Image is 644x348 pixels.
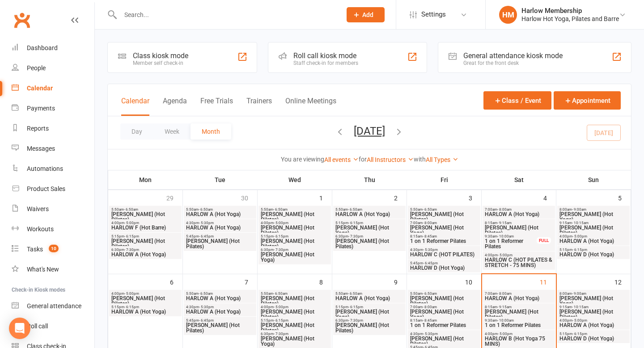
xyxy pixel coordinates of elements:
span: 8:15am [410,234,479,238]
span: HARLOW A (Hot Yoga) [559,323,628,328]
span: - 7:30pm [274,248,288,252]
span: HARLOW A (Hot Yoga) [335,296,404,301]
span: - 6:50am [348,292,362,296]
a: Calendar [12,78,94,98]
span: 8:15am [484,221,553,225]
span: - 6:50am [273,208,288,212]
span: - 5:30pm [423,248,438,252]
span: - 5:30pm [199,221,214,225]
span: 4:00pm [559,318,628,323]
button: Appointment [554,91,621,110]
a: Automations [12,159,94,179]
span: [PERSON_NAME] (Hot Pilates) [260,309,329,320]
span: - 7:30pm [124,248,139,252]
a: Payments [12,98,94,119]
div: Member self check-in [133,60,188,66]
th: Wed [258,170,332,189]
span: [PERSON_NAME] (Hot Pilates) [559,225,628,236]
div: Open Intercom Messenger [9,318,30,339]
button: Class / Event [483,91,551,110]
th: Thu [332,170,407,189]
div: HM [499,6,517,24]
strong: for [359,156,367,163]
span: 5:15pm [260,318,329,323]
button: Add [347,7,385,22]
span: 5:50am [410,292,479,296]
span: 5:50am [335,208,404,212]
div: Staff check-in for members [293,60,358,66]
span: Add [362,11,373,18]
button: Free Trials [200,97,233,116]
span: - 7:30pm [274,332,288,336]
span: - 6:15pm [348,305,363,309]
span: 5:50am [111,208,180,212]
span: 5:15pm [559,332,628,336]
span: HARLOW A (Hot Yoga) [186,309,254,314]
a: Clubworx [11,9,33,31]
button: Trainers [246,97,272,116]
div: Automations [27,165,63,172]
a: Messages [12,139,94,159]
span: [PERSON_NAME] (Hot Pilates) [260,212,329,222]
span: - 5:30pm [423,332,438,336]
span: [PERSON_NAME] (Hot Yoga) [335,225,404,236]
span: - 9:15am [497,221,512,225]
span: - 10:15am [572,305,589,309]
span: - 6:45pm [199,318,214,323]
div: Great for the front desk [463,60,563,66]
span: 8:00am [559,208,628,212]
span: - 9:00am [572,292,586,296]
span: HARLOW A (Hot Yoga) [484,212,553,217]
span: 5:50am [186,208,254,212]
span: [PERSON_NAME] (Hot Yoga) [260,252,329,263]
span: - 6:15pm [348,221,363,225]
span: - 5:00pm [572,234,587,238]
div: 10 [465,274,481,289]
span: 4:30pm [410,332,479,336]
span: [PERSON_NAME] (Hot Pilates) [410,296,479,306]
span: 4:00pm [111,292,180,296]
span: [PERSON_NAME] (Hot Pilates) [335,323,404,333]
span: [PERSON_NAME] (Hot Yoga) [559,296,628,306]
div: 4 [543,190,556,205]
div: Harlow Hot Yoga, Pilates and Barre [521,15,619,23]
span: HARLOW A (Hot Yoga) [186,212,254,217]
span: [PERSON_NAME] (Hot Pilates) [260,296,329,306]
span: - 5:30pm [199,305,214,309]
span: 5:15pm [559,248,628,252]
span: - 6:15pm [572,332,587,336]
button: Month [191,123,231,140]
span: 4:00pm [484,332,553,336]
span: HARLOW A (Hot Yoga) [335,212,404,217]
span: [PERSON_NAME] (Hot Yoga) [335,309,404,320]
span: 5:15pm [111,234,180,238]
span: 5:50am [260,208,329,212]
div: Workouts [27,225,54,233]
input: Search... [118,8,335,21]
a: Tasks 10 [12,239,94,259]
span: - 8:00am [423,305,437,309]
div: Payments [27,105,55,112]
span: 5:15pm [111,305,180,309]
span: - 8:45am [423,234,437,238]
div: Product Sales [27,185,65,192]
span: 1 on 1 Reformer Pilates [484,238,537,249]
span: - 6:50am [348,208,362,212]
span: 5:50am [335,292,404,296]
span: [PERSON_NAME] (Hot Pilates) [186,323,254,333]
span: - 8:00am [423,221,437,225]
a: Dashboard [12,38,94,58]
span: - 6:15pm [572,248,587,252]
a: People [12,58,94,78]
span: - 5:00pm [572,318,587,323]
span: 7:00am [484,292,553,296]
span: HARLOW D (Hot Yoga) [410,265,479,271]
span: [PERSON_NAME] (Hot Yoga) [559,212,628,222]
span: HARLOW A (Hot Yoga) [186,296,254,301]
span: 6:30pm [260,332,329,336]
th: Sat [482,170,556,189]
span: - 7:30pm [348,318,363,323]
span: HARLOW A (Hot Yoga) [186,225,254,230]
span: HARLOW A (Hot Yoga) [559,238,628,244]
span: - 10:15am [572,221,589,225]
